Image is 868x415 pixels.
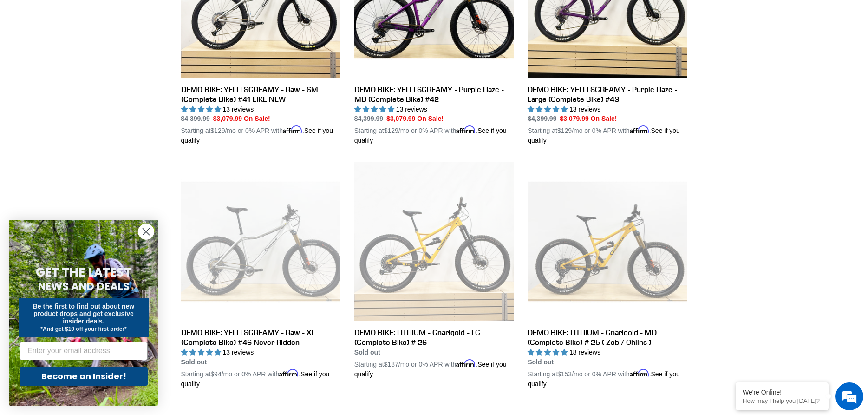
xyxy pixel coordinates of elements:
img: d_696896380_company_1647369064580_696896380 [30,46,53,70]
button: Become an Insider! [20,367,148,386]
div: We're Online! [743,389,822,396]
button: Close dialog [138,224,154,240]
span: We're online! [54,117,128,211]
span: *And get $10 off your first order* [40,326,126,332]
span: GET THE LATEST [36,264,131,281]
textarea: Type your message and hit 'Enter' [5,254,177,286]
div: Chat with us now [62,52,170,64]
span: NEWS AND DEALS [38,279,130,294]
p: How may I help you today? [743,397,822,404]
span: Be the first to find out about new product drops and get exclusive insider deals. [33,303,135,325]
div: Minimize live chat window [152,5,175,27]
input: Enter your email address [20,342,148,360]
div: Navigation go back [10,51,24,65]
